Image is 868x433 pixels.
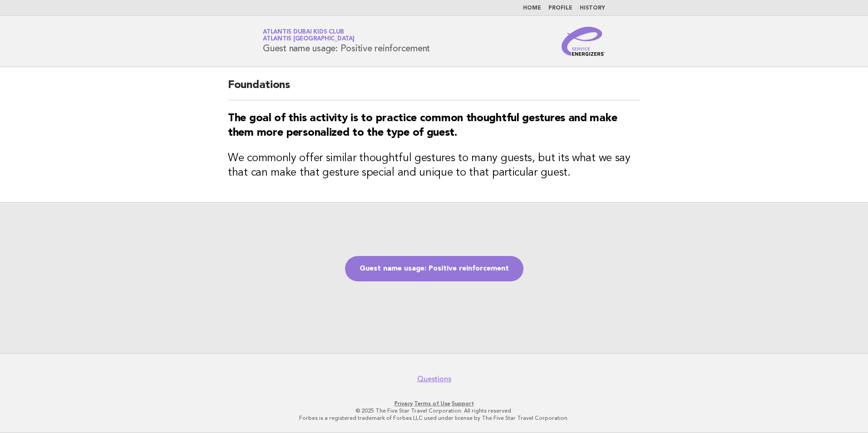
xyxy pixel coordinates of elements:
[156,400,712,407] p: · ·
[228,151,640,180] h3: We commonly offer similar thoughtful gestures to many guests, but its what we say that can make t...
[395,400,413,407] a: Privacy
[263,29,355,42] a: Atlantis Dubai Kids ClubAtlantis [GEOGRAPHIC_DATA]
[263,30,430,53] h1: Guest name usage: Positive reinforcement
[263,36,355,42] span: Atlantis [GEOGRAPHIC_DATA]
[345,256,523,281] a: Guest name usage: Positive reinforcement
[452,400,474,407] a: Support
[414,400,450,407] a: Terms of Use
[523,5,541,11] a: Home
[156,414,712,422] p: Forbes is a registered trademark of Forbes LLC used under license by The Five Star Travel Corpora...
[156,407,712,414] p: © 2025 The Five Star Travel Corporation. All rights reserved.
[228,78,640,100] h2: Foundations
[417,374,451,384] a: Questions
[562,27,605,56] img: Service Energizers
[548,5,572,11] a: Profile
[228,113,617,138] strong: The goal of this activity is to practice common thoughtful gestures and make them more personaliz...
[580,5,605,11] a: History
